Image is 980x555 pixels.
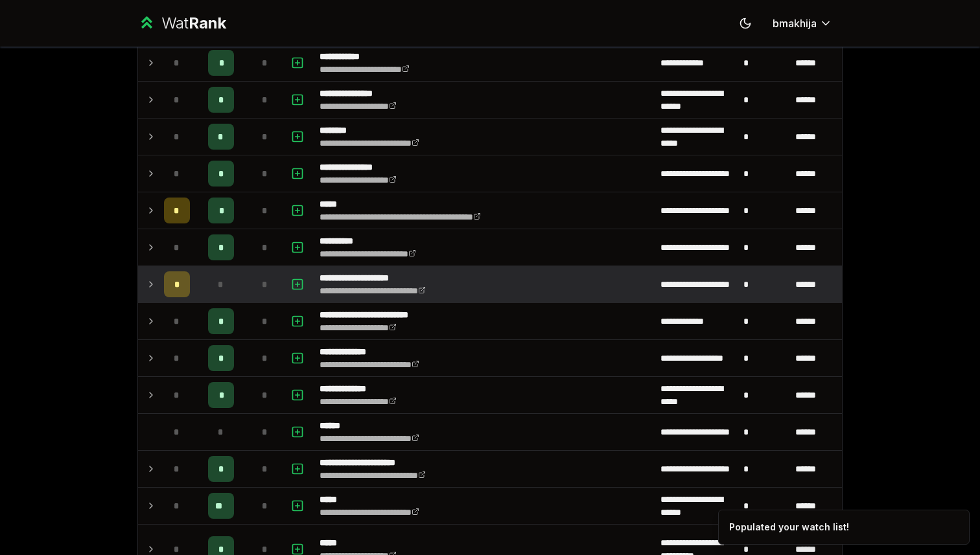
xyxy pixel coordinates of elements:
button: bmakhija [762,12,843,35]
a: WatRank [137,13,226,34]
div: Populated your watch list! [729,521,849,534]
span: bmakhija [773,16,817,31]
div: Wat [161,13,226,34]
span: Rank [189,14,226,32]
